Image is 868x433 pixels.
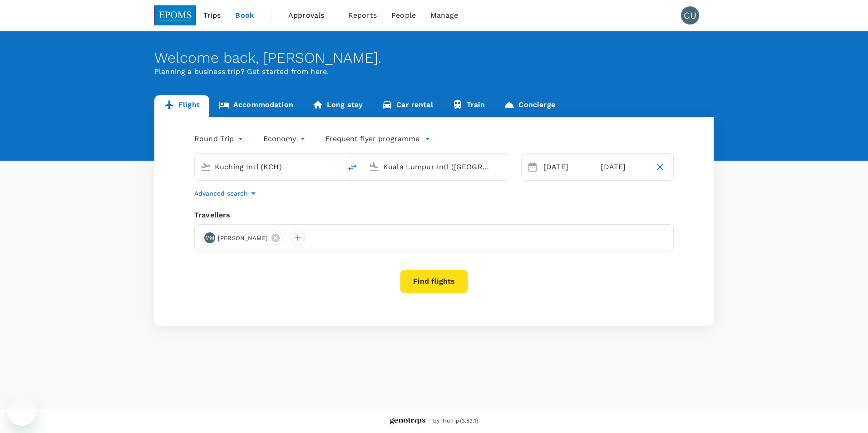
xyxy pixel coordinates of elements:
[154,95,209,117] a: Flight
[540,158,593,176] div: [DATE]
[194,189,248,198] p: Advanced search
[443,95,495,117] a: Train
[430,10,458,21] span: Manage
[494,95,564,117] a: Concierge
[202,231,283,245] div: MM[PERSON_NAME]
[325,133,419,144] p: Frequent flyer programme
[348,10,377,21] span: Reports
[597,158,650,176] div: [DATE]
[391,10,416,21] span: People
[215,160,322,174] input: Depart from
[335,166,337,167] button: Open
[154,49,714,66] div: Welcome back , [PERSON_NAME] .
[303,95,372,117] a: Long stay
[503,166,505,167] button: Open
[194,132,245,146] div: Round Trip
[204,232,215,243] div: MM
[433,417,478,426] span: by TruTrip ( 3.53.1 )
[400,270,468,293] button: Find flights
[154,5,196,25] img: EPOMS SDN BHD
[341,157,363,178] button: delete
[154,66,714,77] p: Planning a business trip? Get started from here.
[681,6,699,25] div: CU
[203,10,221,21] span: Trips
[235,10,254,21] span: Book
[383,160,491,174] input: Going to
[7,397,36,426] iframe: Button to launch messaging window
[372,95,443,117] a: Car rental
[263,132,307,146] div: Economy
[390,418,425,425] img: Genotrips - EPOMS
[194,188,259,199] button: Advanced search
[209,95,303,117] a: Accommodation
[288,10,334,21] span: Approvals
[325,133,430,144] button: Frequent flyer programme
[212,234,273,243] span: [PERSON_NAME]
[194,210,674,221] div: Travellers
